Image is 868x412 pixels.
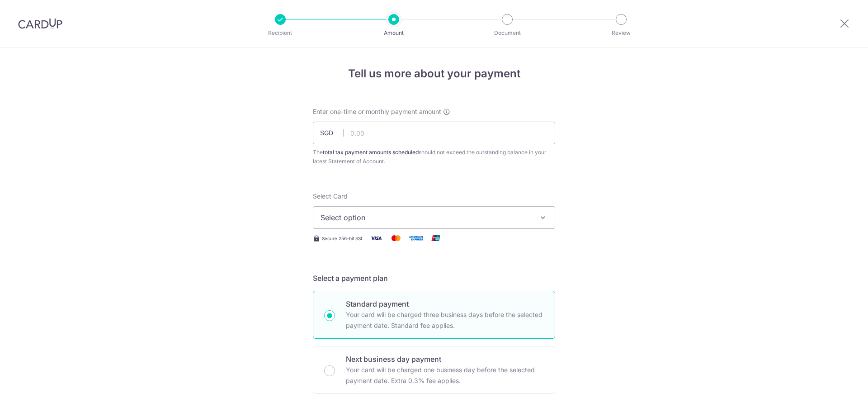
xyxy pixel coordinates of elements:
span: Enter one-time or monthly payment amount [313,107,441,116]
h4: Tell us more about your payment [313,66,555,82]
input: 0.00 [313,122,555,144]
p: Recipient [247,28,314,38]
div: The should not exceed the outstanding balance in your latest Statement of Account. [313,148,555,166]
span: Secure 256-bit SSL [322,235,363,242]
b: total tax payment amounts scheduled [323,149,419,156]
iframe: Opens a widget where you can find more information [810,385,859,407]
img: Union Pay [427,232,445,244]
p: Standard payment [346,298,544,309]
img: American Express [407,232,425,244]
p: Next business day payment [346,354,544,365]
button: Select option [313,206,555,229]
img: Mastercard [387,232,405,244]
p: Document [474,28,541,38]
h5: Select a payment plan [313,273,555,284]
p: Your card will be charged one business day before the selected payment date. Extra 0.3% fee applies. [346,365,544,386]
img: CardUp [18,18,62,29]
p: Your card will be charged three business days before the selected payment date. Standard fee appl... [346,309,544,331]
span: translation missing: en.payables.payment_networks.credit_card.summary.labels.select_card [313,192,348,200]
span: SGD [320,128,344,137]
p: Review [588,28,655,38]
img: Visa [367,232,385,244]
p: Amount [360,28,427,38]
span: Select option [321,212,531,223]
